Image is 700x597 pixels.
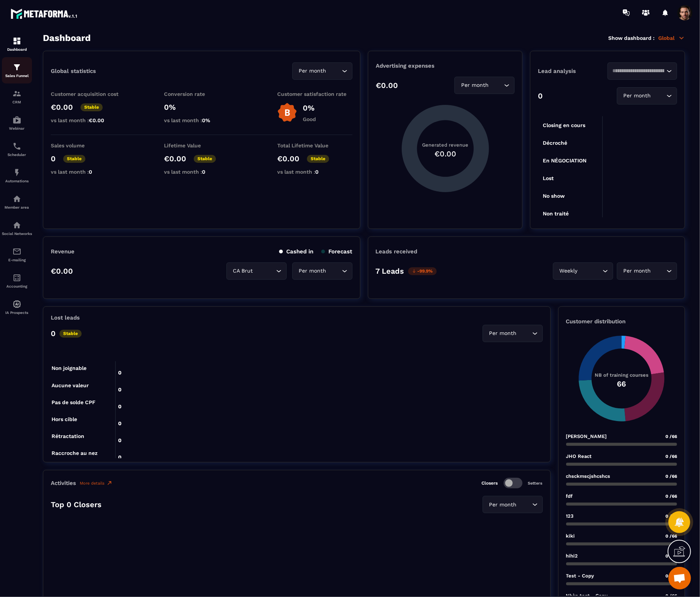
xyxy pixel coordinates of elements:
img: formation [12,63,21,72]
p: Good [303,116,316,122]
a: formationformationDashboard [2,31,32,57]
h3: Dashboard [43,33,91,43]
tspan: Raccroche au nez [52,450,98,456]
span: 0 /66 [665,573,677,579]
p: Test - Copy [566,573,594,579]
p: Lifetime Value [164,142,239,148]
p: Global [658,35,685,41]
input: Search for option [579,267,601,275]
p: 123 [566,513,574,519]
span: 0 [89,169,92,175]
div: Search for option [607,62,677,80]
p: vs last month : [51,117,126,123]
p: Revenue [51,248,74,255]
span: CA Brut [231,267,255,275]
p: Leads received [376,248,418,255]
span: 0 /66 [665,494,677,499]
p: Dashboard [2,47,32,52]
a: schedulerschedulerScheduler [2,136,32,162]
a: Mở cuộc trò chuyện [668,567,691,589]
a: automationsautomationsWebinar [2,110,32,136]
span: 0 /66 [665,514,677,519]
tspan: Non joignable [52,365,87,372]
tspan: Aucune valeur [52,382,89,388]
p: fdf [566,493,573,499]
p: €0.00 [51,267,73,276]
input: Search for option [328,267,340,275]
input: Search for option [612,67,665,75]
p: 0 [51,154,56,163]
p: Customer acquisition cost [51,91,126,97]
a: automationsautomationsMember area [2,189,32,215]
div: Search for option [553,262,613,280]
div: Search for option [617,87,677,105]
p: 0% [164,103,239,112]
input: Search for option [490,81,502,89]
p: Accounting [2,284,32,288]
tspan: Hors cible [52,416,77,422]
img: formation [12,89,21,98]
input: Search for option [653,92,665,100]
p: €0.00 [164,154,186,163]
span: Weekly [558,267,579,275]
p: Customer distribution [566,318,677,325]
p: Advertising expenses [376,62,515,69]
span: 0 [202,169,205,175]
div: Search for option [617,262,677,280]
p: Customer satisfaction rate [277,91,352,97]
p: Forecast [321,248,352,255]
p: vs last month : [164,117,239,123]
p: Show dashboard : [608,35,654,41]
p: Webinar [2,126,32,130]
span: 0 [315,169,319,175]
a: automationsautomationsAutomations [2,162,32,189]
a: formationformationCRM [2,83,32,110]
img: scheduler [12,142,21,151]
span: 0 /66 [665,434,677,439]
tspan: Rétractation [52,433,85,439]
p: Activities [51,480,76,486]
img: formation [12,36,21,45]
span: Per month [459,81,490,89]
input: Search for option [328,67,340,75]
div: Search for option [454,77,515,94]
p: vs last month : [51,169,126,175]
p: Stable [307,155,329,163]
img: automations [12,194,21,203]
tspan: En NÉGOCIATION [543,158,586,164]
img: automations [12,168,21,177]
p: Social Networks [2,232,32,236]
p: Lead analysis [538,68,607,74]
p: Global statistics [51,68,96,74]
a: More details [80,480,112,486]
p: [PERSON_NAME] [566,433,607,439]
p: chsckmscjshcshcs [566,473,610,479]
p: IA Prospects [2,311,32,315]
img: accountant [12,273,21,282]
p: 0 [51,329,56,338]
img: narrow-up-right-o.6b7c60e2.svg [106,480,112,486]
img: automations [12,115,21,124]
p: Stable [80,103,103,111]
a: social-networksocial-networkSocial Networks [2,215,32,241]
img: b-badge-o.b3b20ee6.svg [277,103,297,123]
span: 0 /66 [665,474,677,479]
span: 0 /66 [665,454,677,459]
span: €0.00 [89,117,104,123]
span: 0 /66 [665,533,677,539]
p: Conversion rate [164,91,239,97]
span: Per month [297,67,328,75]
p: €0.00 [51,103,73,112]
input: Search for option [518,501,530,509]
p: JHO React [566,453,592,459]
div: Search for option [483,325,543,342]
p: Sales Funnel [2,74,32,78]
p: Setters [528,481,543,486]
tspan: Non traité [543,211,569,217]
p: Member area [2,205,32,209]
p: hihi2 [566,553,578,559]
input: Search for option [255,267,274,275]
p: Cashed in [279,248,314,255]
tspan: Décroché [543,140,567,146]
p: E-mailing [2,258,32,262]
